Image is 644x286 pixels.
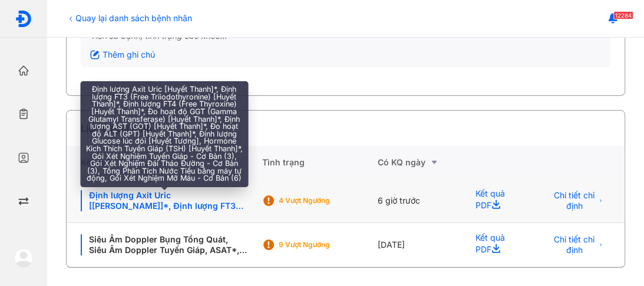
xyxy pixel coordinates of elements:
[15,10,32,28] img: logo
[14,248,33,267] img: logo
[81,234,247,255] div: Siêu Âm Doppler Bụng Tổng Quát, Siêu Âm Doppler Tuyến Giáp, ASAT*, [MEDICAL_DATA]*, LDL [MEDICAL_...
[278,196,372,205] div: 4 Vượt ngưỡng
[90,49,155,60] div: Thêm ghi chú
[262,146,377,179] div: Tình trạng
[553,234,596,255] span: Chi tiết chỉ định
[81,190,247,211] div: Định lượng Axit Uric [[PERSON_NAME]]*, Định lượng FT3 (Free [MEDICAL_DATA]) [Huyết Thanh]*, Định ...
[377,155,461,169] div: Có KQ ngày
[66,12,192,24] div: Quay lại danh sách bệnh nhân
[67,146,262,179] div: Kết quả
[546,191,610,210] button: Chi tiết chỉ định
[278,240,372,250] div: 9 Vượt ngưỡng
[613,11,633,19] span: 12284
[377,179,461,223] div: 6 giờ trước
[377,223,461,267] div: [DATE]
[81,121,152,135] div: Lịch sử chỉ định
[461,223,531,267] div: Kết quả PDF
[546,235,610,254] button: Chi tiết chỉ định
[461,179,531,223] div: Kết quả PDF
[553,190,596,211] span: Chi tiết chỉ định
